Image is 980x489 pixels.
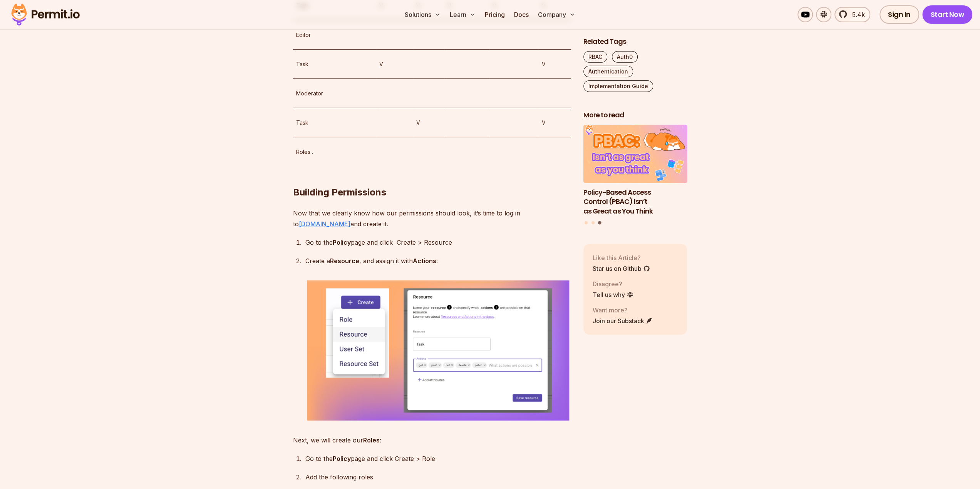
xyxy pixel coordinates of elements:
[612,51,638,63] a: Auth0
[293,435,571,446] p: Next, we will create our :
[296,118,373,127] p: Task
[879,5,919,24] a: Sign In
[583,187,687,216] h3: Policy-Based Access Control (PBAC) Isn’t as Great as You Think
[379,60,410,69] p: V
[593,253,650,262] p: Like this Article?
[598,221,601,224] button: Go to slide 3
[583,110,687,120] h2: More to read
[591,221,595,224] button: Go to slide 2
[922,5,973,24] a: Start Now
[402,7,444,22] button: Solutions
[330,257,359,265] strong: Resource
[293,208,571,229] p: Now that we clearly know how our permissions should look, it’s time to log in to and create it.
[413,257,436,265] strong: Actions
[583,125,687,183] img: Policy-Based Access Control (PBAC) Isn’t as Great as You Think
[593,264,650,273] a: Star us on Github
[333,239,351,246] strong: Policy
[583,125,687,216] a: Policy-Based Access Control (PBAC) Isn’t as Great as You ThinkPolicy-Based Access Control (PBAC) ...
[416,118,441,127] p: V
[447,7,479,22] button: Learn
[593,316,653,325] a: Join our Substack
[511,7,532,22] a: Docs
[8,2,83,28] img: Permit logo
[333,455,351,462] strong: Policy
[299,220,350,228] a: [DOMAIN_NAME]
[305,453,571,464] p: Go to the page and click Create > Role
[583,51,607,63] a: RBAC
[585,221,588,224] button: Go to slide 1
[593,279,633,288] p: Disagree?
[296,89,373,98] p: Moderator
[593,305,653,314] p: Want more?
[583,125,687,225] div: Posts
[305,237,571,248] p: Go to the page and click Create > Resource
[296,60,373,69] p: Task
[305,255,571,266] p: Create a , and assign it with :
[293,155,571,199] h2: Building Permissions
[296,147,373,157] p: Roles…
[541,60,568,69] p: V
[482,7,508,22] a: Pricing
[834,7,870,22] a: 5.4k
[535,7,578,22] button: Company
[296,30,373,40] p: Editor
[305,472,571,482] p: Add the following roles
[583,80,653,92] a: Implementation Guide
[363,436,380,444] strong: Roles
[848,10,865,19] span: 5.4k
[593,290,633,299] a: Tell us why
[541,118,568,127] p: V
[305,279,571,422] img: Frame 68089.png
[583,37,687,47] h2: Related Tags
[583,125,687,216] li: 3 of 3
[583,66,633,77] a: Authentication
